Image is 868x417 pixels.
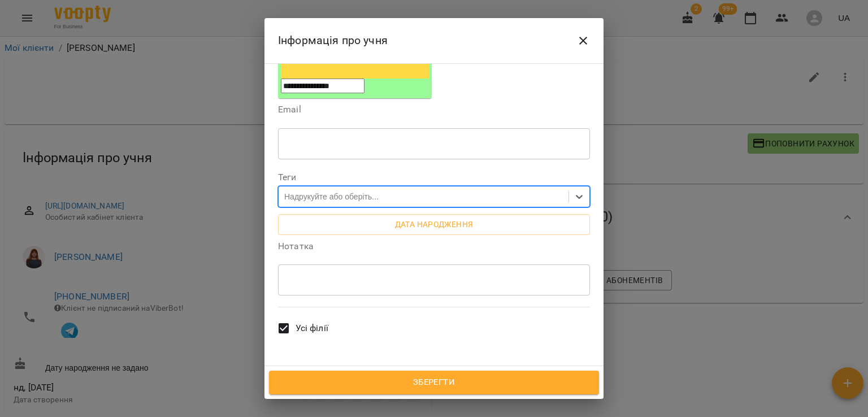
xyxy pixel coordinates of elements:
[269,371,599,394] button: Зберегти
[570,27,597,54] button: Close
[284,191,379,202] div: Надрукуйте або оберіть...
[287,218,581,231] span: Дата народження
[281,375,587,390] span: Зберегти
[278,173,590,182] label: Теги
[278,214,590,234] button: Дата народження
[296,322,328,335] span: Усі філії
[278,32,388,49] h6: Інформація про учня
[278,242,590,251] label: Нотатка
[278,105,590,114] label: Email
